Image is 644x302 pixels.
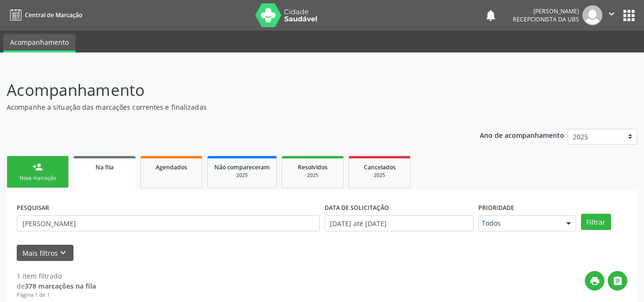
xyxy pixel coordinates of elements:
strong: 378 marcações na fila [25,281,96,291]
button:  [602,5,621,25]
input: Selecione um intervalo [325,215,474,231]
p: Acompanhamento [7,78,448,102]
button: print [585,271,604,291]
span: Não compareceram [214,163,270,171]
i:  [612,276,623,286]
div: Nova marcação [14,175,62,182]
button: Mais filtroskeyboard_arrow_down [17,245,74,261]
label: PESQUISAR [17,200,49,215]
div: de [17,281,96,291]
span: Resolvidos [298,163,327,171]
span: Agendados [156,163,187,171]
span: Recepcionista da UBS [513,15,579,23]
div: [PERSON_NAME] [513,7,579,15]
input: Nome, CNS [17,215,320,231]
div: 2025 [356,172,403,179]
div: 1 item filtrado [17,271,96,281]
div: person_add [32,162,43,172]
i: print [590,276,600,286]
button:  [608,271,627,291]
button: apps [621,7,637,24]
label: DATA DE SOLICITAÇÃO [325,200,389,215]
div: 2025 [214,172,270,179]
p: Ano de acompanhamento [480,129,564,141]
button: notifications [484,9,497,22]
span: Na fila [95,163,114,171]
div: Página 1 de 1 [17,291,96,299]
p: Acompanhe a situação das marcações correntes e finalizadas [7,102,448,112]
i:  [606,9,617,19]
button: Filtrar [581,214,611,230]
label: Prioridade [478,200,514,215]
span: Todos [482,219,557,228]
img: img [582,5,602,25]
span: Central de Marcação [25,11,82,19]
div: 2025 [289,172,337,179]
span: Cancelados [364,163,396,171]
a: Central de Marcação [7,7,82,23]
a: Acompanhamento [3,34,75,52]
i: keyboard_arrow_down [58,248,68,258]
